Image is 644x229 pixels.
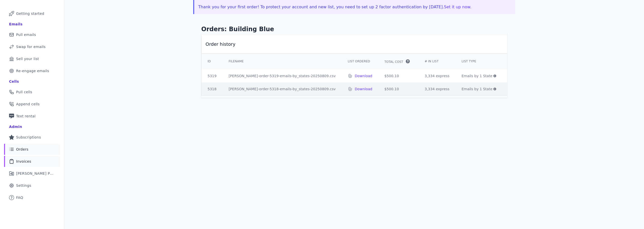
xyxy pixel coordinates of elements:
td: [DATE] [502,69,530,82]
a: Append cells [4,99,60,110]
td: 3,334 express [419,82,456,96]
td: $500.10 [378,82,419,96]
span: Swap for emails [16,44,46,49]
span: Invoices [16,159,31,164]
span: Emails by 1 State [462,73,493,78]
a: Download [355,86,372,91]
span: Getting started [16,11,44,16]
a: FAQ [4,192,60,203]
div: Emails [9,22,23,27]
a: Pull emails [4,29,60,40]
span: Pull cells [16,89,32,95]
th: List Type [456,53,503,69]
td: [PERSON_NAME]-order-5318-emails-by_states-20250809.csv [223,82,342,96]
span: Total Cost [384,60,403,64]
p: Thank you for your first order! To protect your account and new list, you need to set up 2 factor... [198,4,511,10]
th: List Ordered [342,53,378,69]
a: Getting started [4,8,60,19]
a: Pull cells [4,86,60,98]
th: Date Ordered [502,53,530,69]
span: Text rental [16,114,36,119]
a: Download [355,73,372,78]
a: Text rental [4,111,60,122]
a: Subscriptions [4,132,60,143]
td: [PERSON_NAME]-order-5319-emails-by_states-20250809.csv [223,69,342,82]
td: 5318 [202,82,223,96]
a: Swap for emails [4,41,60,52]
span: Emails by 1 State [462,86,493,91]
a: Settings [4,180,60,191]
td: 3,334 express [419,69,456,82]
span: Sell your list [16,56,39,61]
span: Orders [16,147,28,152]
th: ID [202,53,223,69]
a: Sell your list [4,53,60,64]
span: Pull emails [16,32,36,37]
td: $500.10 [378,69,419,82]
td: 5319 [202,69,223,82]
div: Admin [9,124,22,129]
a: Orders [4,144,60,155]
a: Invoices [4,156,60,167]
span: Append cells [16,102,40,107]
span: FAQ [16,195,23,200]
h1: Orders: Building Blue [201,25,507,33]
span: Subscriptions [16,135,41,140]
th: # In List [419,53,456,69]
span: Re-engage emails [16,68,49,73]
div: Cells [9,79,19,84]
td: [DATE] [502,82,530,96]
span: Settings [16,183,31,188]
th: Filename [223,53,342,69]
h2: Order history [206,41,567,47]
button: Set it up now. [444,4,471,10]
a: [PERSON_NAME] Performance [4,168,60,179]
span: [PERSON_NAME] Performance [16,171,54,176]
a: Re-engage emails [4,65,60,76]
